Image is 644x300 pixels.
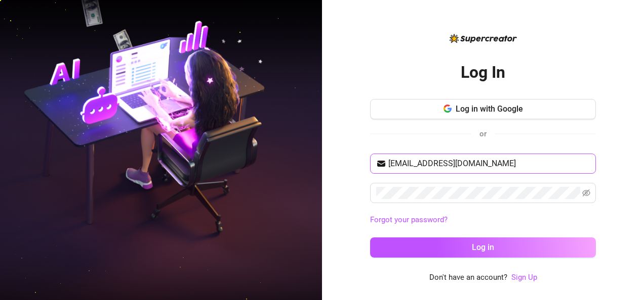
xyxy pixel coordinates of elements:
span: Log in with Google [456,104,523,114]
span: Log in [472,242,494,252]
a: Forgot your password? [370,215,448,224]
button: Log in [370,237,596,258]
span: Don't have an account? [429,272,507,284]
span: or [479,129,487,138]
button: Log in with Google [370,99,596,119]
input: Your email [388,158,590,170]
img: logo-BBDzfeDw.svg [450,34,517,43]
span: eye-invisible [582,189,590,197]
h2: Log In [461,62,505,83]
a: Sign Up [511,272,537,284]
a: Sign Up [511,273,537,282]
a: Forgot your password? [370,214,596,226]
